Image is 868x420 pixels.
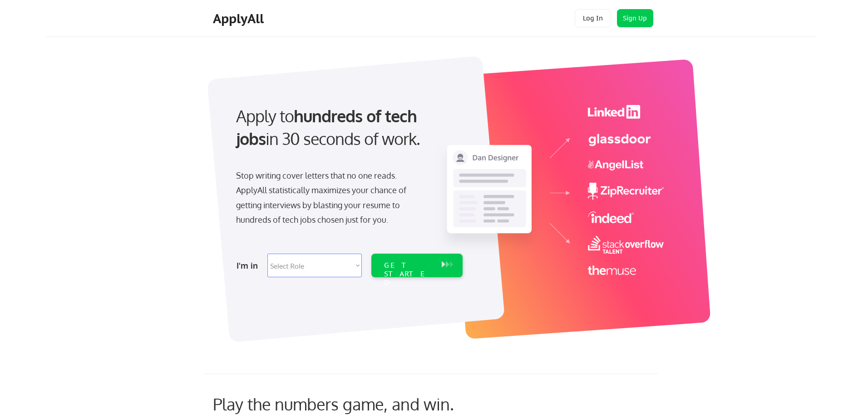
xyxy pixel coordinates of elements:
[617,9,653,27] button: Sign Up
[236,168,423,227] div: Stop writing cover letters that no one reads. ApplyAll statistically maximizes your chance of get...
[384,261,433,287] div: GET STARTED
[213,11,266,26] div: ApplyAll
[575,9,611,27] button: Log In
[237,258,262,273] div: I'm in
[236,105,421,149] strong: hundreds of tech jobs
[213,394,494,414] div: Play the numbers game, and win.
[236,105,459,150] div: Apply to in 30 seconds of work.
